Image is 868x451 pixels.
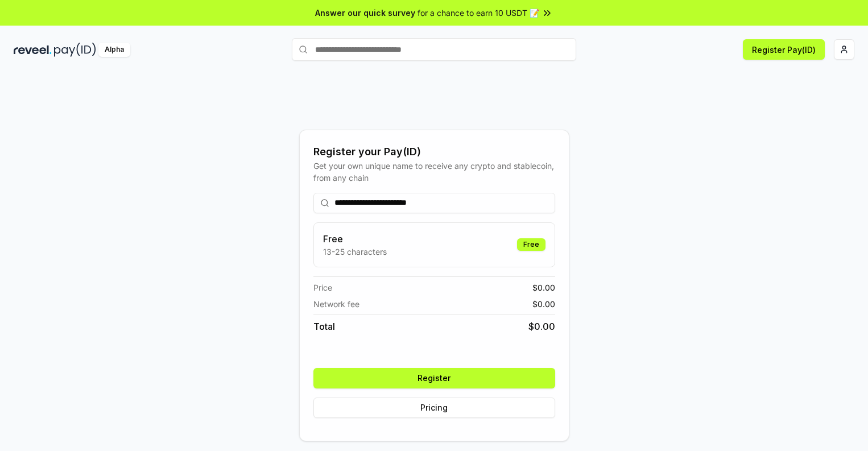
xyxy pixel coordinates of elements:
[418,7,539,19] span: for a chance to earn 10 USDT 📝
[532,282,555,293] span: $ 0.00
[98,43,130,57] div: Alpha
[14,43,52,57] img: reveel_dark
[517,238,545,251] div: Free
[313,320,335,333] span: Total
[743,39,825,60] button: Register Pay(ID)
[313,398,555,418] button: Pricing
[323,232,387,246] h3: Free
[54,43,96,57] img: pay_id
[313,144,555,160] div: Register your Pay(ID)
[532,298,555,310] span: $ 0.00
[323,246,387,258] p: 13-25 characters
[313,160,555,184] div: Get your own unique name to receive any crypto and stablecoin, from any chain
[313,282,332,293] span: Price
[313,298,359,310] span: Network fee
[315,7,415,19] span: Answer our quick survey
[528,320,555,333] span: $ 0.00
[313,368,555,388] button: Register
